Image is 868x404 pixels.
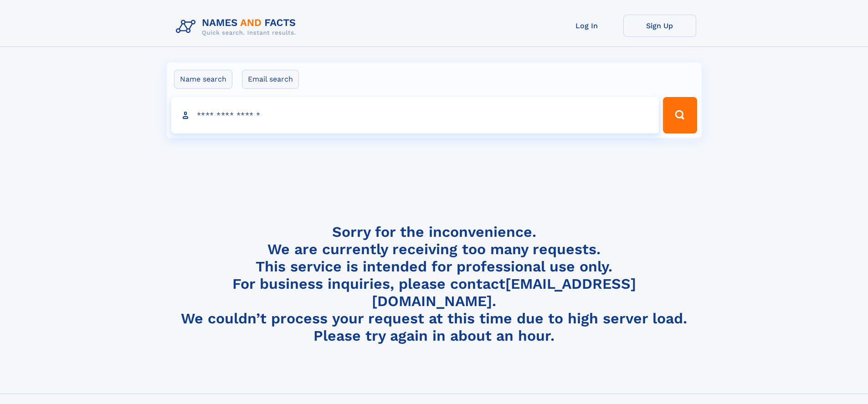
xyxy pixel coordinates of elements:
[171,97,659,133] input: search input
[172,223,696,345] h4: Sorry for the inconvenience. We are currently receiving too many requests. This service is intend...
[174,70,232,89] label: Name search
[663,97,697,133] button: Search Button
[372,275,636,310] a: [EMAIL_ADDRESS][DOMAIN_NAME]
[623,15,696,37] a: Sign Up
[550,15,623,37] a: Log In
[172,15,303,39] img: Logo Names and Facts
[242,70,299,89] label: Email search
